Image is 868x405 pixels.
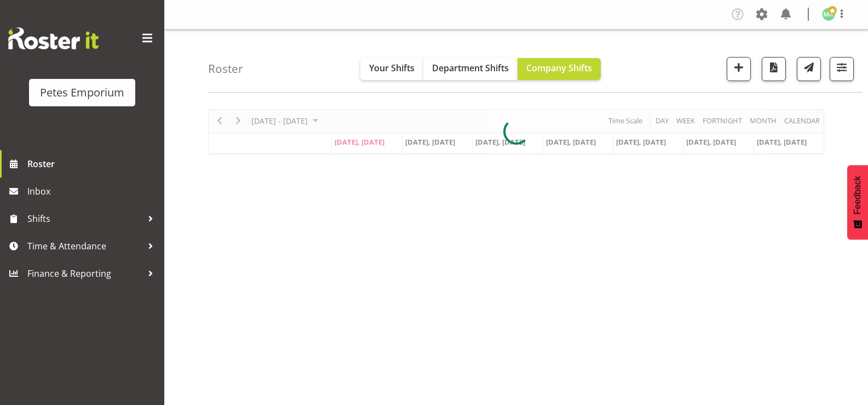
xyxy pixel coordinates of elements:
button: Your Shifts [360,58,423,80]
span: Company Shifts [526,62,592,74]
div: Petes Emporium [40,84,124,101]
img: melanie-richardson713.jpg [822,8,835,21]
button: Filter Shifts [830,57,854,81]
span: Time & Attendance [27,238,142,254]
span: Roster [27,156,159,172]
button: Add a new shift [727,57,751,81]
button: Company Shifts [518,58,601,80]
span: Feedback [853,176,863,214]
img: Rosterit website logo [8,27,99,49]
button: Send a list of all shifts for the selected filtered period to all rostered employees. [797,57,821,81]
span: Shifts [27,210,142,227]
span: Your Shifts [369,62,415,74]
button: Department Shifts [423,58,518,80]
span: Inbox [27,183,159,199]
span: Finance & Reporting [27,265,142,282]
button: Download a PDF of the roster according to the set date range. [762,57,786,81]
span: Department Shifts [432,62,509,74]
h4: Roster [208,62,243,75]
button: Feedback - Show survey [847,165,868,239]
